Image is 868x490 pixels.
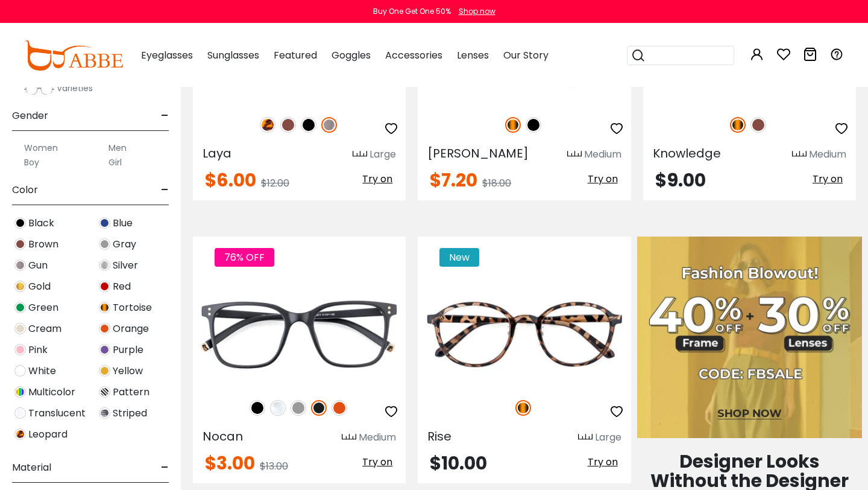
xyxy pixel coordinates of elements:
img: Red [99,281,110,292]
img: size ruler [342,433,356,442]
span: Nocan [203,428,243,445]
span: Varieties [57,82,93,94]
span: Eyeglasses [141,48,193,62]
span: Yellow [113,364,143,378]
span: Accessories [385,48,442,62]
img: Translucent [14,407,26,419]
button: Try on [584,171,621,187]
span: Orange [113,322,149,336]
img: Gun [321,117,337,133]
div: Large [595,430,621,445]
span: [PERSON_NAME] [427,145,529,162]
span: Rise [427,428,451,445]
span: Laya [203,145,231,162]
span: Sunglasses [207,48,259,62]
label: Women [24,141,58,155]
img: Tortoise [730,117,746,133]
img: Black [14,217,26,229]
img: Gold [14,281,26,292]
span: 76% OFF [215,248,274,267]
label: Girl [108,155,122,170]
span: Knowledge [653,145,721,162]
button: Try on [359,454,396,470]
span: Featured [274,48,317,62]
button: Try on [584,454,621,470]
span: Try on [588,455,618,469]
img: Brown [280,117,296,133]
img: Brown [14,238,26,250]
span: $7.20 [430,167,477,193]
div: Medium [584,147,621,162]
span: Try on [362,172,392,186]
span: $6.00 [205,167,256,193]
div: Medium [359,430,396,445]
span: Gender [12,101,48,130]
img: Black [526,117,541,133]
span: Blue [113,216,133,231]
img: Gun [14,259,26,271]
img: Multicolor [14,386,26,398]
span: Gray [113,237,136,252]
span: Our Story [503,48,549,62]
span: $3.00 [205,450,255,476]
span: $18.00 [482,176,511,190]
span: Try on [813,172,843,186]
span: - [161,101,169,130]
img: Fashion Blowout Sale [637,237,862,438]
span: White [28,364,56,378]
span: - [161,453,169,482]
span: $13.00 [260,459,288,473]
span: Green [28,301,58,315]
img: Clear [270,400,286,416]
span: Cream [28,322,61,336]
span: Try on [362,455,392,469]
img: Leopard [260,117,275,133]
span: Gun [28,258,48,273]
span: $9.00 [655,167,706,193]
span: Purple [113,343,143,357]
span: Gold [28,279,51,294]
span: Striped [113,406,147,421]
img: Pink [14,344,26,355]
button: Try on [359,171,396,187]
img: Tortoise [99,302,110,313]
img: abbeglasses.com [24,40,123,71]
span: Pink [28,343,48,357]
img: Leopard [14,428,26,440]
img: Orange [332,400,347,416]
button: Try on [809,171,846,187]
span: Pattern [113,385,149,399]
img: Pattern [99,386,110,398]
span: Black [28,216,54,231]
img: Blue [99,217,110,229]
img: size ruler [578,433,593,442]
img: Tortoise [505,117,521,133]
img: Yellow [99,365,110,377]
span: Try on [588,172,618,186]
img: Green [14,302,26,313]
span: Color [12,176,38,205]
span: - [161,176,169,205]
span: Tortoise [113,301,152,315]
img: Tortoise Rise - Plastic ,Adjust Nose Pads [418,280,631,387]
span: $10.00 [430,450,487,476]
img: size ruler [792,150,807,159]
img: Purple [99,344,110,355]
img: Matte-black Nocan - TR ,Universal Bridge Fit [193,280,406,387]
span: Silver [113,258,138,273]
div: Medium [809,147,846,162]
span: Material [12,453,51,482]
span: Goggles [332,48,371,62]
a: Shop now [453,6,495,16]
img: Orange [99,323,110,334]
span: Leopard [28,427,68,442]
img: Matte Black [311,400,327,416]
div: Shop now [459,6,495,17]
img: Varieties.png [24,83,54,95]
img: Black [250,400,265,416]
span: Red [113,279,131,294]
img: Brown [750,117,766,133]
label: Boy [24,155,39,170]
img: Gray [99,238,110,250]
